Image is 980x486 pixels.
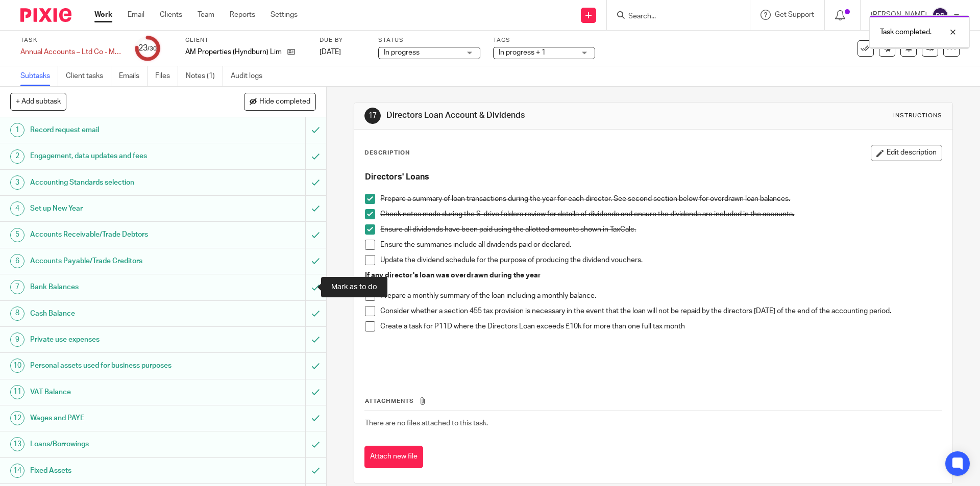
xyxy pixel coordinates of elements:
[30,306,207,321] h1: Cash Balance
[30,175,207,190] h1: Accounting Standards selection
[10,254,24,268] div: 6
[244,93,316,110] button: Hide completed
[499,49,546,56] span: In progress + 1
[30,385,207,400] h1: VAT Balance
[932,7,948,23] img: svg%3E
[380,194,941,204] p: Prepare a summary of loan transactions during the year for each director. See second section belo...
[893,112,942,120] div: Instructions
[30,279,207,295] h1: Bank Balances
[186,66,223,86] a: Notes (1)
[880,27,932,37] p: Task completed.
[148,46,157,52] small: /30
[198,10,214,20] a: Team
[365,173,429,181] strong: Directors' Loans
[30,122,207,138] h1: Record request email
[364,108,381,124] div: 17
[20,8,71,22] img: Pixie
[30,358,207,373] h1: Personal assets used for business purposes
[231,66,270,86] a: Audit logs
[364,149,410,157] p: Description
[380,291,941,301] p: Prepare a monthly summary of the loan including a monthly balance.
[365,272,541,279] strong: If any director's loan was overdrawn during the year
[320,48,341,56] span: [DATE]
[30,411,207,426] h1: Wages and PAYE
[20,36,122,44] label: Task
[94,10,112,20] a: Work
[30,332,207,347] h1: Private use expenses
[10,385,24,399] div: 11
[365,398,414,404] span: Attachments
[10,175,24,190] div: 3
[185,47,282,57] p: AM Properties (Hyndburn) Limited
[30,463,207,478] h1: Fixed Assets
[320,36,365,44] label: Due by
[10,306,24,321] div: 8
[10,411,24,425] div: 12
[10,149,24,164] div: 2
[380,224,941,235] p: Ensure all dividends have been paid using the allotted amounts shown in TaxCalc.
[230,10,255,20] a: Reports
[119,66,148,86] a: Emails
[30,201,207,216] h1: Set up New Year
[10,332,24,347] div: 9
[384,49,420,56] span: In progress
[386,110,675,121] h1: Directors Loan Account & Dividends
[364,446,423,469] button: Attach new file
[20,47,122,57] div: Annual Accounts – Ltd Co - Manual
[66,66,111,86] a: Client tasks
[30,148,207,164] h1: Engagement, data updates and fees
[365,420,488,427] span: There are no files attached to this task.
[30,253,207,269] h1: Accounts Payable/Trade Creditors
[20,66,58,86] a: Subtasks
[871,145,942,161] button: Edit description
[185,36,307,44] label: Client
[10,437,24,451] div: 13
[30,437,207,452] h1: Loans/Borrowings
[10,464,24,478] div: 14
[10,201,24,216] div: 4
[271,10,298,20] a: Settings
[128,10,144,20] a: Email
[259,98,310,106] span: Hide completed
[160,10,182,20] a: Clients
[138,42,157,54] div: 23
[380,321,941,331] p: Create a task for P11D where the Directors Loan exceeds £10k for more than one full tax month
[10,123,24,137] div: 1
[380,255,941,265] p: Update the dividend schedule for the purpose of producing the dividend vouchers.
[10,228,24,242] div: 5
[10,93,66,110] button: + Add subtask
[380,209,941,219] p: Check notes made during the S-drive folders review for details of dividends and ensure the divide...
[155,66,178,86] a: Files
[10,359,24,373] div: 10
[30,227,207,242] h1: Accounts Receivable/Trade Debtors
[10,280,24,294] div: 7
[380,306,941,316] p: Consider whether a section 455 tax provision is necessary in the event that the loan will not be ...
[378,36,480,44] label: Status
[380,240,941,250] p: Ensure the summaries include all dividends paid or declared.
